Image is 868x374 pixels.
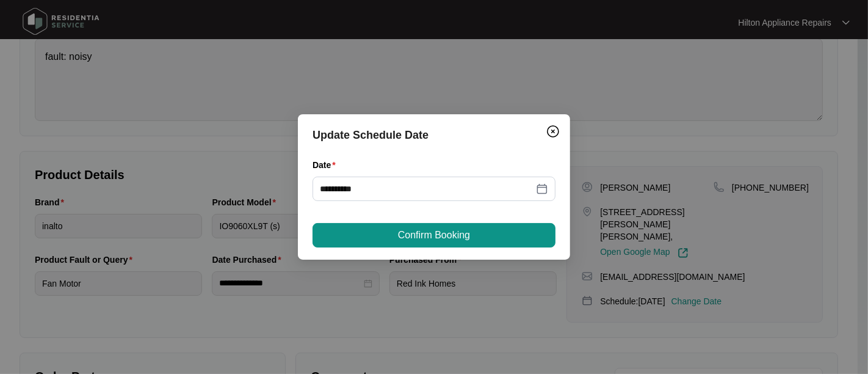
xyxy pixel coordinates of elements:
input: Date [320,182,533,196]
div: Update Schedule Date [313,127,555,144]
button: Confirm Booking [313,223,555,248]
img: closeCircle [546,124,560,139]
button: Close [543,122,563,141]
span: Confirm Booking [398,228,470,243]
label: Date [313,159,341,171]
